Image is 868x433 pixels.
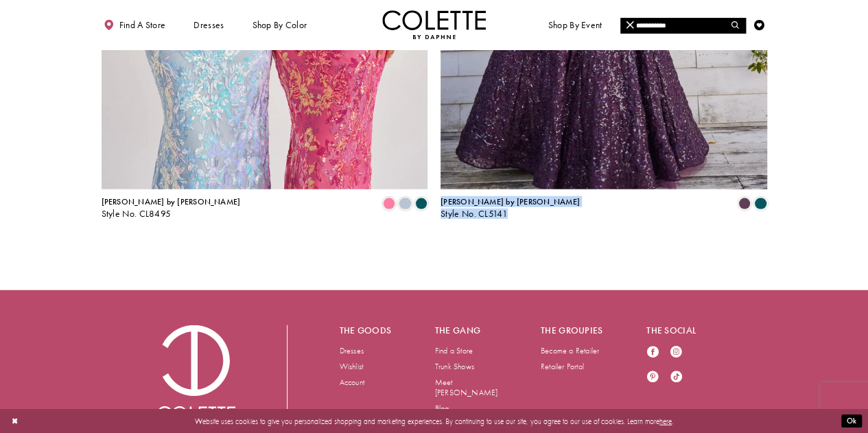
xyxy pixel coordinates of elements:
[725,18,746,34] button: Submit Search
[754,198,766,210] i: Spruce
[435,377,497,398] a: Meet [PERSON_NAME]
[541,325,605,336] h5: The groupies
[620,18,745,34] input: Search
[340,325,393,336] h5: The goods
[102,198,241,220] div: Colette by Daphne Style No. CL8495
[102,196,241,207] span: [PERSON_NAME] by [PERSON_NAME]
[435,345,473,356] a: Find a Store
[670,371,683,385] a: Visit our TikTok - Opens in new tab
[157,325,235,428] img: Colette by Daphne
[399,198,411,210] i: Ice Blue
[119,20,166,30] span: Find a store
[541,345,599,356] a: Become a Retailer
[191,10,226,39] span: Dresses
[415,198,427,210] i: Spruce
[441,208,508,220] span: Style No. CL5141
[193,20,224,30] span: Dresses
[641,341,697,390] ul: Follow us
[620,18,641,34] button: Close Search
[435,325,500,336] h5: The gang
[102,10,168,39] a: Find a store
[383,198,395,210] i: Cotton Candy
[659,416,672,425] a: here
[340,361,364,372] a: Wishlist
[435,403,449,414] a: Blog
[102,208,172,220] span: Style No. CL8495
[670,346,683,360] a: Visit our Instagram - Opens in new tab
[250,10,309,39] span: Shop by color
[435,361,474,372] a: Trunk Shows
[646,371,659,385] a: Visit our Pinterest - Opens in new tab
[340,377,364,388] a: Account
[738,198,751,210] i: Plum
[441,196,580,207] span: [PERSON_NAME] by [PERSON_NAME]
[548,20,602,30] span: Shop By Event
[546,10,605,39] span: Shop By Event
[620,18,746,34] div: Search form
[541,361,584,372] a: Retailer Portal
[157,325,235,428] a: Visit Colette by Daphne Homepage
[646,325,711,336] h5: The social
[340,345,364,356] a: Dresses
[382,10,486,39] a: Visit Home Page
[252,20,307,30] span: Shop by color
[6,412,23,430] button: Close Dialog
[382,10,486,39] img: Colette by Daphne
[729,10,744,39] a: Toggle search
[841,414,862,428] button: Submit Dialog
[628,10,706,39] a: Meet the designer
[751,10,767,39] a: Check Wishlist
[441,198,580,220] div: Colette by Daphne Style No. CL5141
[646,346,659,360] a: Visit our Facebook - Opens in new tab
[75,414,793,428] p: Website uses cookies to give you personalized shopping and marketing experiences. By continuing t...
